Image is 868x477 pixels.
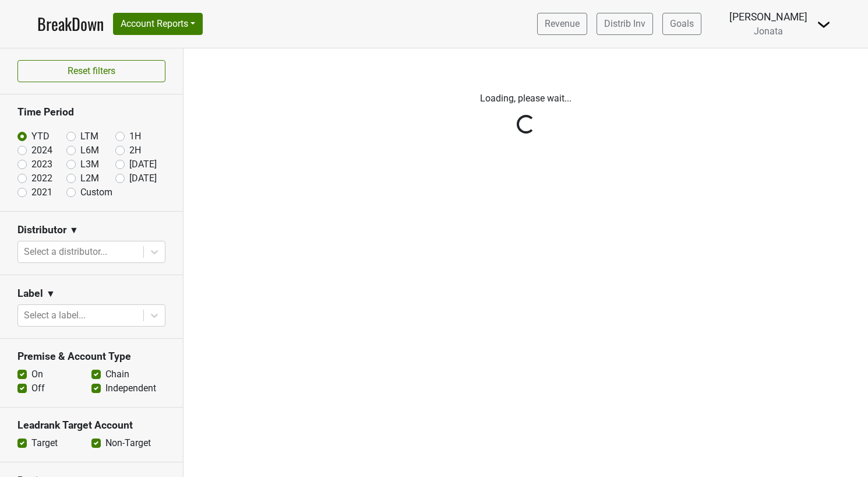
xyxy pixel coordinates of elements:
a: Distrib Inv [597,13,653,35]
button: Account Reports [113,13,203,35]
a: Revenue [537,13,587,35]
p: Loading, please wait... [203,92,849,106]
a: Goals [662,13,701,35]
div: [PERSON_NAME] [729,9,807,24]
span: Jonata [754,26,783,37]
a: BreakDown [37,12,104,36]
img: Dropdown Menu [817,17,831,31]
